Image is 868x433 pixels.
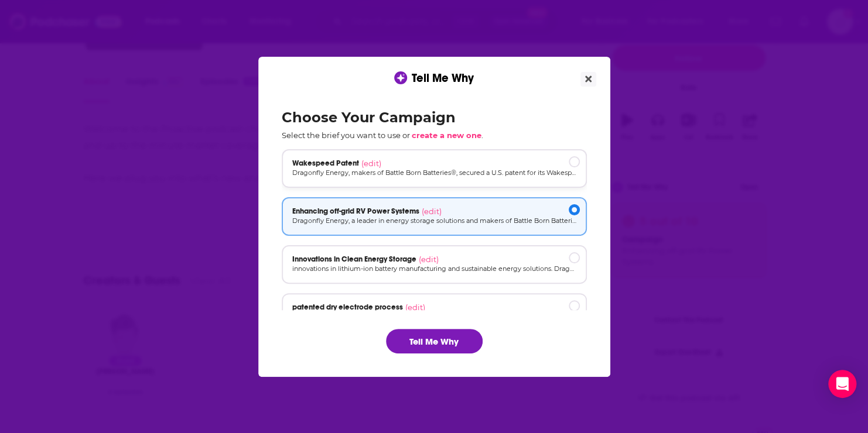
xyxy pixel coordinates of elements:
[422,207,442,216] span: (edit)
[292,255,416,264] span: Innovations in Clean Energy Storage
[292,207,419,216] span: Enhancing off-grid RV Power Systems
[419,255,439,264] span: (edit)
[292,159,359,168] span: Wakespeed Patent
[361,159,381,168] span: (edit)
[292,264,576,274] p: innovations in lithium-ion battery manufacturing and sustainable energy solutions. Dragonfly Ener...
[412,130,481,140] span: create a new one
[580,72,596,87] button: Close
[396,73,405,83] img: tell me why sparkle
[828,370,856,398] div: Open Intercom Messenger
[282,109,587,126] h2: Choose Your Campaign
[412,71,474,85] span: Tell Me Why
[292,216,576,226] p: Dragonfly Energy, a leader in energy storage solutions and makers of Battle Born Batteries, under...
[405,303,425,312] span: (edit)
[386,329,483,353] button: Tell Me Why
[282,130,587,140] p: Select the brief you want to use or .
[292,168,576,178] p: Dragonfly Energy, makers of Battle Born Batteries®, secured a U.S. patent for its Wakespeed® Char...
[292,303,403,312] span: patented dry electrode process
